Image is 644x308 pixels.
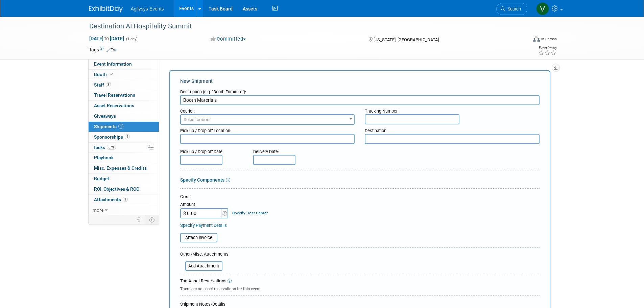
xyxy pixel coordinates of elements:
span: [DATE] [DATE] [89,35,124,42]
div: Delivery Date: [253,146,335,155]
div: Tag Asset Reservations: [180,278,540,284]
span: 67% [107,145,116,150]
img: Format-Inperson.png [533,36,540,42]
span: Misc. Expenses & Credits [94,165,147,171]
div: Destination AI Hospitality Summit [87,20,517,32]
a: Event Information [89,59,159,69]
div: Courier: [180,105,355,114]
a: Staff3 [89,80,159,90]
a: more [89,205,159,215]
div: Description (e.g. "Booth Furniture"): [180,86,540,95]
span: Playbook [94,155,114,160]
td: Personalize Event Tab Strip [134,215,145,224]
span: Select courier [184,117,211,122]
body: Rich Text Area. Press ALT-0 for help. [4,3,350,9]
a: Budget [89,174,159,184]
span: to [103,36,110,41]
span: Travel Reservations [94,92,135,98]
span: Giveaways [94,113,116,119]
div: Shipment Notes/Details: [180,298,534,308]
a: Specify Components [180,177,224,183]
a: Edit [106,48,118,52]
span: 1 [118,124,123,129]
a: Search [496,3,527,15]
button: Committed [208,35,248,43]
a: Travel Reservations [89,90,159,100]
div: Tracking Number: [365,105,540,114]
a: Specify Cost Center [232,211,268,215]
div: There are no asset reservations for this event. [180,284,540,292]
span: Tasks [93,145,116,150]
span: Booth [94,72,115,77]
span: Attachments [94,197,128,202]
span: Search [505,6,521,11]
span: [US_STATE], [GEOGRAPHIC_DATA] [374,37,439,42]
i: Booth reservation complete [110,72,113,76]
a: ROI, Objectives & ROO [89,184,159,194]
span: Staff [94,82,111,88]
a: Sponsorships1 [89,132,159,142]
span: Sponsorships [94,134,130,140]
div: Event Rating [538,46,556,50]
a: Giveaways [89,111,159,121]
a: Shipments1 [89,122,159,132]
div: Destination: [365,125,540,134]
div: Event Format [487,35,557,45]
a: Misc. Expenses & Credits [89,163,159,173]
span: ROI, Objectives & ROO [94,186,139,192]
div: Pick-up / Drop-off Date: [180,146,243,155]
img: ExhibitDay [89,6,123,13]
div: Cost: [180,194,540,200]
a: Playbook [89,153,159,163]
a: Booth [89,70,159,80]
img: Vaitiare Munoz [536,2,549,15]
span: Shipments [94,124,123,129]
a: Attachments1 [89,195,159,205]
div: Pick-up / Drop-off Location: [180,125,355,134]
span: more [93,207,103,213]
div: New Shipment [180,78,540,85]
div: In-Person [541,37,557,42]
td: Toggle Event Tabs [145,215,159,224]
span: 1 [123,197,128,202]
span: Asset Reservations [94,103,134,108]
span: Agilysys Events [131,6,164,11]
a: Asset Reservations [89,101,159,111]
a: Tasks67% [89,143,159,153]
div: Amount [180,202,229,208]
td: Tags [89,46,118,53]
span: 3 [106,82,111,87]
span: (1 day) [125,37,138,41]
div: Other/Misc. Attachments: [180,251,230,259]
a: Specify Payment Details [180,223,227,228]
span: Event Information [94,61,132,67]
span: Budget [94,176,109,181]
span: 1 [125,134,130,139]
